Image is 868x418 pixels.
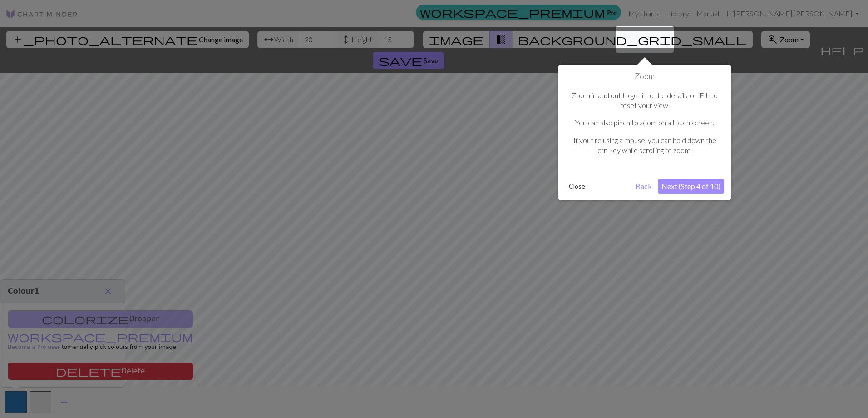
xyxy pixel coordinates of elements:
p: Zoom in and out to get into the details, or 'Fit' to reset your view. [570,90,720,111]
button: Back [632,179,656,194]
p: If yout're using a mouse, you can hold down the ctrl key while scrolling to zoom. [570,135,720,156]
p: You can also pinch to zoom on a touch screen. [570,118,720,128]
div: Zoom [558,65,731,200]
button: Close [565,179,589,193]
button: Next (Step 4 of 10) [658,179,724,194]
h1: Zoom [565,71,724,81]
